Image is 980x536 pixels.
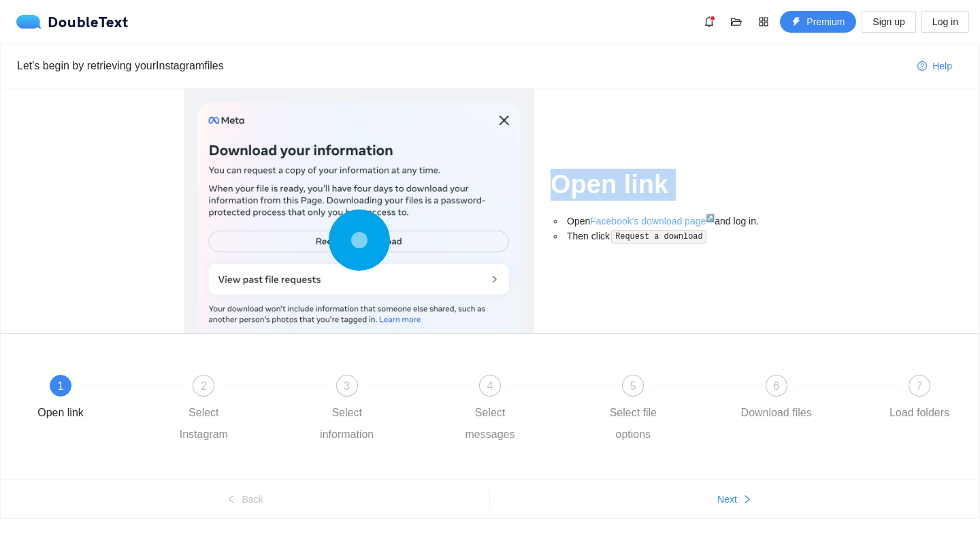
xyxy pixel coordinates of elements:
div: 5Select file options [593,375,736,446]
div: 6Download files [737,375,880,424]
span: 1 [58,380,64,392]
div: 2Select Instagram [164,375,307,446]
span: right [742,495,752,505]
span: 4 [487,380,493,392]
a: logoDoubleText [16,15,129,29]
li: Open and log in. [564,214,796,229]
h1: Open link [551,169,796,201]
span: 6 [773,380,779,392]
code: Request a download [611,230,706,244]
div: Download files [741,402,812,424]
span: question-circle [917,61,927,72]
div: 3Select information [308,375,451,446]
span: Next [717,492,737,507]
div: DoubleText [16,15,129,29]
div: 1Open link [21,375,164,424]
span: 7 [917,380,923,392]
span: folder-open [726,16,747,27]
button: Nextright [490,488,979,510]
button: bell [698,11,720,33]
li: Then click [564,229,796,244]
span: Help [932,58,952,73]
img: logo [16,15,48,29]
button: Sign up [862,11,915,33]
div: Select Instagram [164,402,243,446]
div: Open link [37,402,84,424]
button: folder-open [725,11,747,33]
span: appstore [753,16,774,27]
span: thunderbolt [791,17,801,28]
div: Select file options [593,402,672,446]
div: 4Select messages [451,375,593,446]
button: leftBack [1,488,489,510]
div: Let's begin by retrieving your Instagram files [17,57,906,74]
a: Facebook's download page↗ [590,216,715,227]
span: Sign up [872,14,904,29]
div: Load folders [889,402,949,424]
span: 5 [630,380,636,392]
span: 2 [201,380,207,392]
span: 3 [344,380,350,392]
span: Premium [806,14,845,29]
button: appstore [753,11,774,33]
div: Select messages [451,402,529,446]
div: 7Load folders [880,375,959,424]
sup: ↗ [706,214,715,222]
span: Log in [932,14,958,29]
div: Select information [308,402,387,446]
span: bell [699,16,719,27]
button: question-circleHelp [906,55,963,77]
button: Log in [921,11,969,33]
button: thunderboltPremium [780,11,856,33]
